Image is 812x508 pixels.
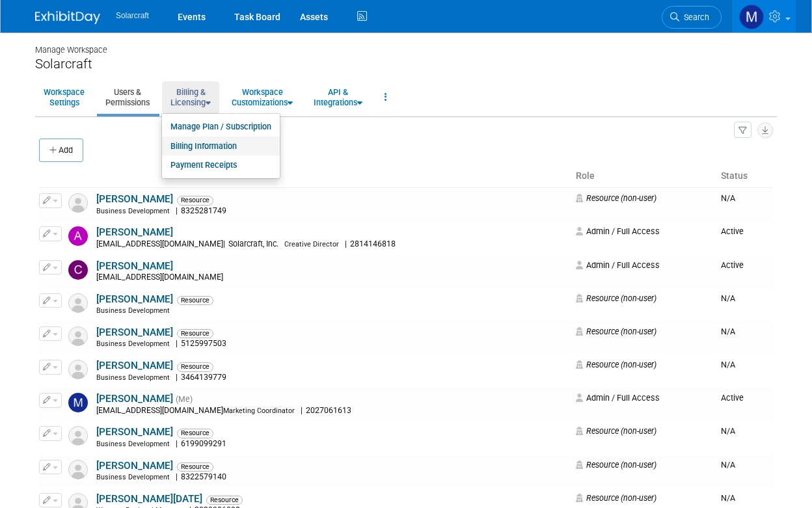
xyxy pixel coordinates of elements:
[176,339,178,348] span: |
[177,429,213,438] span: Resource
[177,462,213,472] span: Resource
[96,293,173,305] a: [PERSON_NAME]
[345,239,347,248] span: |
[721,193,735,203] span: N/A
[721,426,735,436] span: N/A
[739,5,764,29] img: Madison Fichtner
[96,306,170,315] span: Business Development
[96,327,173,338] a: [PERSON_NAME]
[162,117,280,137] a: Manage Plan / Subscription
[68,193,88,213] img: Resource
[721,493,735,503] span: N/A
[576,426,656,436] span: Resource (non-user)
[176,395,193,404] span: (Me)
[576,493,656,503] span: Resource (non-user)
[176,439,178,448] span: |
[178,373,230,382] span: 3464139779
[177,329,213,338] span: Resource
[68,426,88,446] img: Resource
[116,11,149,20] span: Solarcraft
[223,407,295,415] span: Marketing Coordinator
[96,493,202,505] a: [PERSON_NAME][DATE]
[96,440,170,448] span: Business Development
[96,373,170,382] span: Business Development
[721,293,735,303] span: N/A
[68,260,88,280] img: Chuck Goding
[162,155,280,175] a: Payment Receipts
[162,137,280,156] a: Billing Information
[96,406,567,416] div: [EMAIL_ADDRESS][DOMAIN_NAME]
[176,472,178,481] span: |
[721,393,744,403] span: Active
[96,460,173,472] a: [PERSON_NAME]
[223,239,225,248] span: |
[35,56,777,72] div: Solarcraft
[347,239,399,248] span: 2814146818
[305,81,371,113] a: API &Integrations
[576,293,656,303] span: Resource (non-user)
[303,406,355,415] span: 2027061613
[176,206,178,215] span: |
[662,6,722,29] a: Search
[576,193,656,203] span: Resource (non-user)
[96,426,173,438] a: [PERSON_NAME]
[576,393,660,403] span: Admin / Full Access
[177,196,213,205] span: Resource
[301,406,303,415] span: |
[96,193,173,205] a: [PERSON_NAME]
[177,362,213,371] span: Resource
[68,360,88,379] img: Resource
[576,226,660,236] span: Admin / Full Access
[721,460,735,470] span: N/A
[35,11,100,24] img: ExhibitDay
[35,33,777,56] div: Manage Workspace
[679,12,709,22] span: Search
[68,393,88,412] img: Madison Fichtner
[576,260,660,270] span: Admin / Full Access
[721,360,735,369] span: N/A
[39,139,83,162] button: Add
[96,473,170,481] span: Business Development
[576,327,656,336] span: Resource (non-user)
[96,260,173,272] a: [PERSON_NAME]
[206,496,243,505] span: Resource
[96,207,170,215] span: Business Development
[225,239,282,248] span: Solarcraft, Inc.
[284,240,339,248] span: Creative Director
[96,340,170,348] span: Business Development
[176,373,178,382] span: |
[68,293,88,313] img: Resource
[96,239,567,250] div: [EMAIL_ADDRESS][DOMAIN_NAME]
[35,81,93,113] a: WorkspaceSettings
[68,327,88,346] img: Resource
[96,360,173,371] a: [PERSON_NAME]
[96,393,173,405] a: [PERSON_NAME]
[68,460,88,479] img: Resource
[223,81,301,113] a: WorkspaceCustomizations
[68,226,88,246] img: Allison Haun
[721,260,744,270] span: Active
[178,339,230,348] span: 5125997503
[716,165,773,187] th: Status
[571,165,716,187] th: Role
[178,206,230,215] span: 8325281749
[178,472,230,481] span: 8322579140
[96,226,173,238] a: [PERSON_NAME]
[576,360,656,369] span: Resource (non-user)
[97,81,158,113] a: Users &Permissions
[576,460,656,470] span: Resource (non-user)
[162,81,219,113] a: Billing &Licensing
[96,273,567,283] div: [EMAIL_ADDRESS][DOMAIN_NAME]
[721,226,744,236] span: Active
[178,439,230,448] span: 6199099291
[721,327,735,336] span: N/A
[177,296,213,305] span: Resource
